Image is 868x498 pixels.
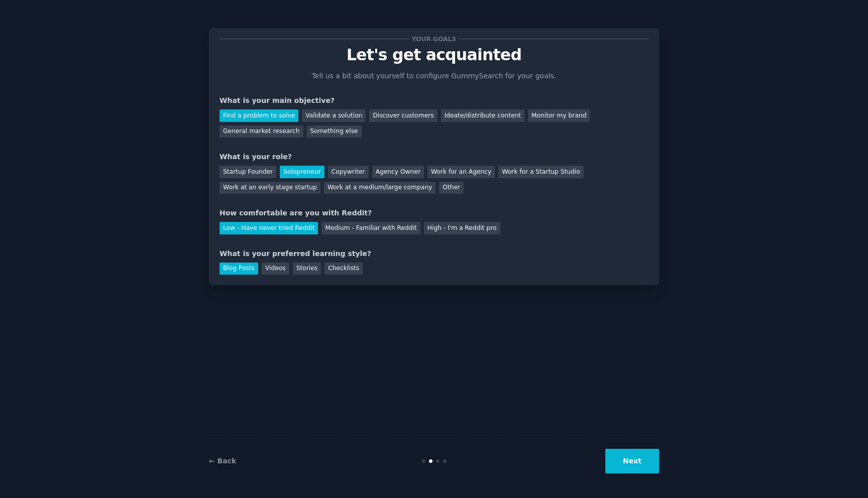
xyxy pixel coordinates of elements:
[424,222,500,234] div: High - I'm a Reddit pro
[307,71,561,81] p: Tell us a bit about yourself to configure GummySearch for your goals.
[441,109,524,122] div: Ideate/distribute content
[528,109,590,122] div: Monitor my brand
[220,263,258,275] div: Blog Posts
[324,263,363,275] div: Checklists
[220,46,648,64] p: Let's get acquainted
[307,126,362,138] div: Something else
[220,208,648,218] div: How comfortable are you with Reddit?
[605,449,659,473] button: Next
[220,248,648,259] div: What is your preferred learning style?
[220,222,318,234] div: Low - Have never tried Reddit
[209,457,236,465] a: ← Back
[427,166,495,178] div: Work for an Agency
[369,109,437,122] div: Discover customers
[410,34,458,44] span: Your goals
[220,166,276,178] div: Startup Founder
[220,109,298,122] div: Find a problem to solve
[280,166,324,178] div: Solopreneur
[262,263,289,275] div: Videos
[372,166,424,178] div: Agency Owner
[220,182,320,194] div: Work at an early stage startup
[220,126,303,138] div: General market research
[321,222,420,234] div: Medium - Familiar with Reddit
[293,263,321,275] div: Stories
[220,152,648,162] div: What is your role?
[328,166,369,178] div: Copywriter
[302,109,366,122] div: Validate a solution
[220,95,648,106] div: What is your main objective?
[439,182,464,194] div: Other
[498,166,583,178] div: Work for a Startup Studio
[324,182,436,194] div: Work at a medium/large company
